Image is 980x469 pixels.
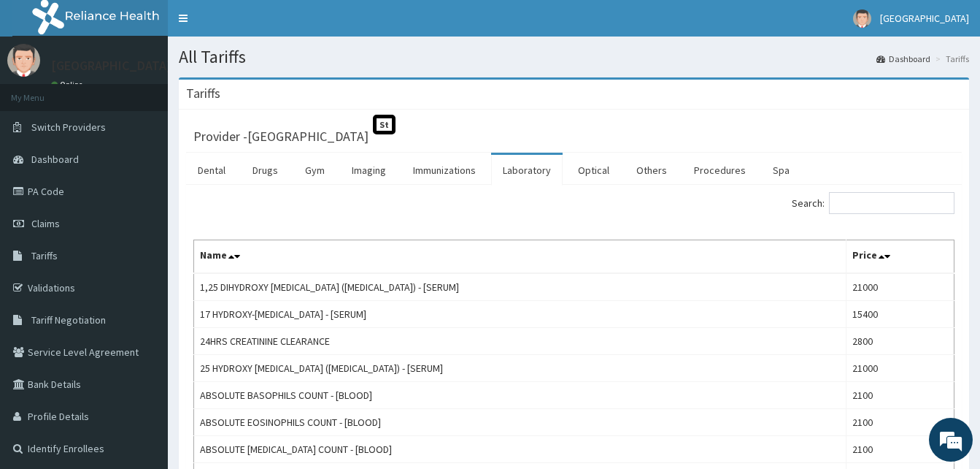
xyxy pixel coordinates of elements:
h1: All Tariffs [179,47,969,66]
span: Switch Providers [31,121,106,134]
span: Claims [31,217,60,230]
th: Price [846,240,954,274]
div: Chat with us now [76,82,245,101]
td: 17 HYDROXY-[MEDICAL_DATA] - [SERUM] [194,301,846,328]
th: Name [194,240,846,274]
a: Dashboard [876,53,930,65]
td: ABSOLUTE BASOPHILS COUNT - [BLOOD] [194,382,846,409]
td: 25 HYDROXY [MEDICAL_DATA] ([MEDICAL_DATA]) - [SERUM] [194,355,846,382]
h3: Provider - [GEOGRAPHIC_DATA] [193,130,369,143]
span: St [373,115,396,134]
img: User Image [7,44,40,77]
a: Drugs [241,155,290,186]
td: 2100 [846,382,954,409]
p: [GEOGRAPHIC_DATA] [51,59,171,72]
td: ABSOLUTE [MEDICAL_DATA] COUNT - [BLOOD] [194,436,846,463]
span: Tariffs [31,249,58,262]
a: Laboratory [491,155,563,186]
a: Optical [566,155,621,186]
span: [GEOGRAPHIC_DATA] [880,12,969,25]
span: We're online! [85,141,201,289]
a: Spa [761,155,801,186]
img: User Image [853,9,871,28]
td: 21000 [846,355,954,382]
img: d_794563401_company_1708531726252_794563401 [27,73,59,110]
td: 21000 [846,273,954,301]
td: 15400 [846,301,954,328]
span: Dashboard [31,153,79,166]
td: 1,25 DIHYDROXY [MEDICAL_DATA] ([MEDICAL_DATA]) - [SERUM] [194,273,846,301]
a: Imaging [340,155,398,186]
a: Dental [186,155,237,186]
a: Online [51,80,86,90]
input: Search: [829,192,954,214]
li: Tariffs [932,53,969,65]
td: 24HRS CREATININE CLEARANCE [194,328,846,355]
div: Minimize live chat window [239,7,274,42]
td: ABSOLUTE EOSINOPHILS COUNT - [BLOOD] [194,409,846,436]
a: Immunizations [401,155,487,186]
td: 2100 [846,409,954,436]
a: Gym [293,155,336,186]
td: 2800 [846,328,954,355]
textarea: Type your message and hit 'Enter' [7,313,278,365]
span: Tariff Negotiation [31,313,106,327]
td: 2100 [846,436,954,463]
label: Search: [792,192,954,214]
h3: Tariffs [186,87,220,100]
a: Others [625,155,679,186]
a: Procedures [682,155,757,186]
